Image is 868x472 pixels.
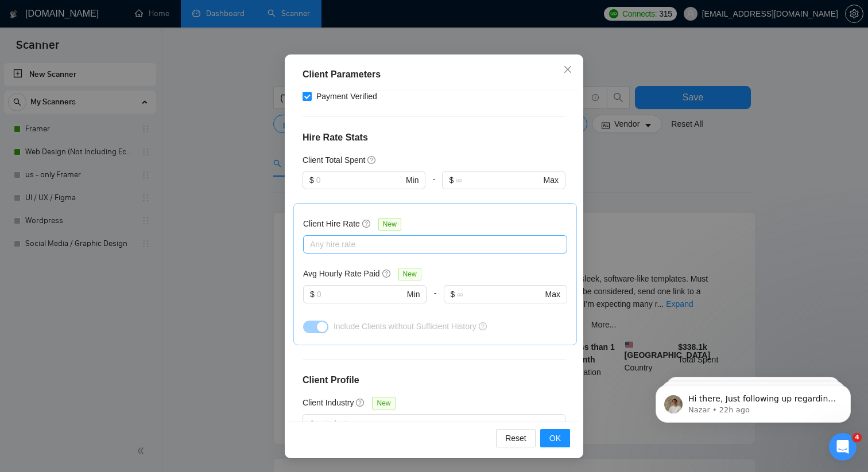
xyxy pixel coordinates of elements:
button: Close [552,54,583,85]
iframe: Intercom notifications message [638,361,868,441]
span: close [563,65,572,74]
span: $ [451,288,455,301]
input: ∞ [457,288,542,301]
span: Max [544,174,559,186]
input: 0 [316,174,404,186]
span: question-circle [382,269,392,278]
span: Reset [505,432,526,444]
span: question-circle [362,219,371,228]
h5: Client Hire Rate [303,217,360,230]
span: Min [406,174,419,186]
button: Reset [496,429,536,447]
span: $ [310,288,315,301]
span: New [372,397,395,409]
h5: Avg Hourly Rate Paid [303,267,380,280]
span: New [398,268,421,280]
span: 4 [852,433,862,442]
div: - [427,285,443,317]
button: OK [540,429,570,447]
span: Payment Verified [312,90,382,103]
span: New [378,218,401,231]
span: question-circle [356,398,365,407]
h5: Client Total Spent [303,154,365,166]
h4: Hire Rate Stats [303,131,565,145]
span: OK [549,432,561,444]
span: $ [309,174,314,186]
iframe: Intercom live chat [829,433,857,461]
span: question-circle [479,322,487,330]
div: - [425,171,442,203]
h5: Client Industry [303,396,354,409]
h4: Client Profile [303,373,565,387]
div: Client Parameters [303,68,565,81]
span: Min [407,288,420,301]
input: 0 [317,288,405,301]
span: question-circle [367,155,377,165]
span: $ [449,174,454,186]
span: Include Clients without Sufficient History [334,322,476,331]
span: Max [545,288,560,301]
input: ∞ [456,174,541,186]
